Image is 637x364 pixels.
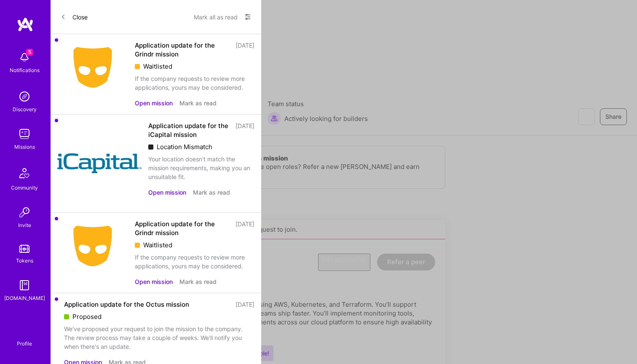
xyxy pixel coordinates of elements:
div: Your location doesn't match the mission requirements, making you an unsuitable fit. [148,155,254,181]
button: Mark as read [193,188,230,197]
div: Missions [14,142,35,151]
div: We've proposed your request to join the mission to the company. The review process may take a cou... [64,324,254,351]
div: Invite [18,221,31,230]
img: teamwork [16,126,33,142]
div: [DATE] [236,219,254,237]
div: [DATE] [236,41,254,59]
img: Invite [16,204,33,221]
span: 5 [26,49,33,56]
div: Waitlisted [135,62,254,71]
div: If the company requests to review more applications, yours may be considered. [135,74,254,92]
div: Application update for the Octus mission [64,300,189,309]
button: Open mission [135,277,173,286]
div: Location Mismatch [148,142,254,151]
div: Discovery [13,105,37,114]
div: Application update for the iCapital mission [148,121,230,139]
div: Notifications [10,66,40,75]
img: tokens [19,245,29,253]
img: logo [17,17,34,32]
div: If the company requests to review more applications, yours may be considered. [135,253,254,270]
button: Open mission [148,188,186,197]
button: Mark all as read [194,10,238,24]
button: Mark as read [179,99,217,107]
div: [DATE] [236,300,254,309]
div: [DOMAIN_NAME] [4,294,45,302]
img: guide book [16,277,33,294]
div: Tokens [16,256,33,265]
div: Proposed [64,312,254,321]
img: bell [16,49,33,66]
img: discovery [16,88,33,105]
div: Application update for the Grindr mission [135,41,230,59]
button: Open mission [135,99,173,107]
div: Waitlisted [135,241,254,249]
img: Community [14,163,35,183]
div: Application update for the Grindr mission [135,219,230,237]
button: Mark as read [179,277,217,286]
div: Profile [17,339,32,347]
img: Company Logo [57,121,142,206]
img: Company Logo [57,41,128,94]
img: Company Logo [57,219,128,273]
div: [DATE] [236,121,254,139]
button: Close [61,10,88,24]
a: Profile [14,330,35,347]
div: Community [11,183,38,192]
